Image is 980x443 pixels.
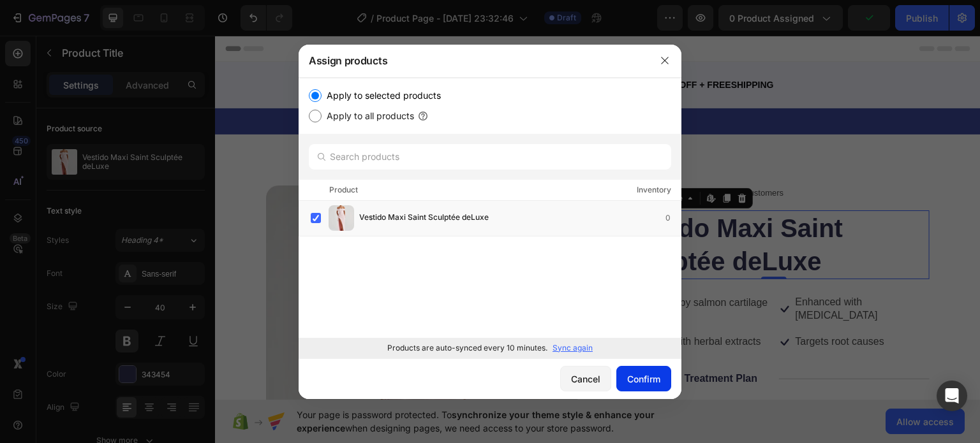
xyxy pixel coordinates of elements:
p: Enhanced with [MEDICAL_DATA] [581,260,714,287]
label: Apply to all products [322,108,414,124]
p: 🎁 LIMITED TIME - HAIR DAY SALE 🎁 [1,79,764,92]
p: Limited time:30% OFF + FREESHIPPING [389,43,764,56]
div: Product [329,184,358,196]
p: Targets root causes [581,300,670,313]
p: Infused with herbal extracts [422,300,546,313]
button: Cancel [560,366,611,391]
p: SEC [358,52,368,58]
h1: Vestido Maxi Saint Sculptée deLuxe [403,175,715,243]
div: Inventory [637,184,671,196]
div: Confirm [627,372,660,386]
label: Apply to selected products [322,88,441,103]
div: Cancel [571,372,600,386]
p: Powered by salmon cartilage [422,261,553,274]
p: 122,000+ Happy Customers [465,151,568,164]
p: Choose Your Treatment Plan [404,337,542,350]
div: Open Intercom Messenger [937,381,967,411]
input: Search products [309,144,671,170]
span: Vestido Maxi Saint Sculptée deLuxe [359,211,489,225]
p: Products are auto-synced every 10 minutes. [387,342,547,354]
p: MIN [325,52,335,58]
p: HRS [291,52,302,58]
img: product-img [329,205,354,231]
div: 54 [325,40,335,52]
div: Assign products [299,44,648,77]
div: Product Title [419,157,470,168]
div: 59 [358,40,368,52]
button: Confirm [616,366,671,391]
div: 0 [665,212,681,224]
div: /> [299,78,681,358]
div: 10 [291,40,302,52]
p: Sync again [553,342,593,354]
